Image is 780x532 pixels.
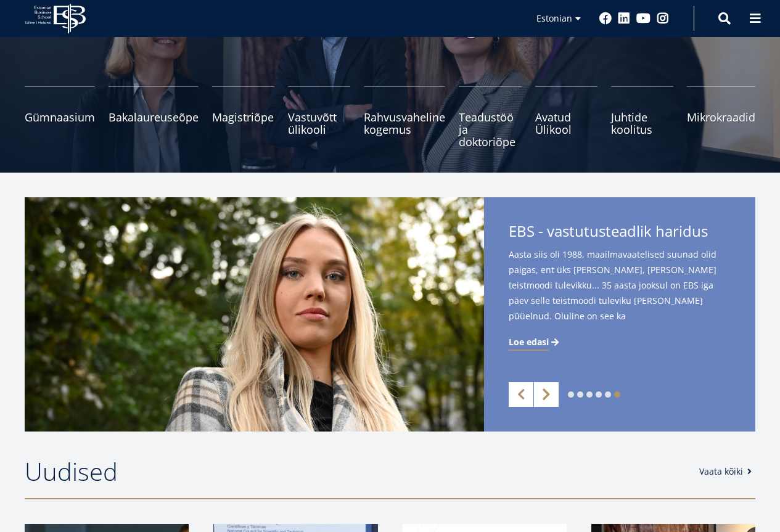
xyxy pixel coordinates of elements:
a: Next [534,382,559,407]
a: 2 [577,391,583,398]
span: Juhtide koolitus [611,111,673,136]
a: Rahvusvaheline kogemus [364,86,445,148]
a: Magistriõpe [212,86,274,148]
a: Vastuvõtt ülikooli [288,86,350,148]
a: Avatud Ülikool [535,86,597,148]
a: 1 [568,391,574,398]
span: Avatud Ülikool [535,111,597,136]
a: Loe edasi [509,336,561,348]
a: Juhtide koolitus [611,86,673,148]
span: Magistriõpe [212,111,274,123]
a: Previous [509,382,533,407]
span: - [538,221,543,241]
a: Linkedin [618,12,630,25]
a: 6 [614,391,620,398]
a: Bakalaureuseõpe [109,86,199,148]
a: 3 [586,391,593,398]
span: Loe edasi [509,336,549,348]
span: EBS [509,221,535,241]
a: Vaata kõiki [699,465,755,478]
a: 5 [605,391,611,398]
a: Teadustöö ja doktoriõpe [459,86,521,148]
a: Youtube [636,12,651,25]
a: Gümnaasium [25,86,95,148]
span: haridus [655,221,708,241]
span: Vastuvõtt ülikooli [288,111,350,136]
span: Aasta siis oli 1988, maailmavaatelised suunad olid paigas, ent üks [PERSON_NAME], [PERSON_NAME] t... [509,247,731,343]
a: 4 [596,391,602,398]
span: vastutusteadlik [547,221,652,241]
span: Rahvusvaheline kogemus [364,111,445,136]
a: Mikrokraadid [687,86,755,148]
span: Gümnaasium [25,111,95,123]
img: a [25,197,484,432]
span: Mikrokraadid [687,111,755,123]
a: Instagram [657,12,669,25]
span: Bakalaureuseõpe [109,111,199,123]
h2: Uudised [25,456,687,487]
span: Teadustöö ja doktoriõpe [459,111,521,148]
a: Facebook [599,12,612,25]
